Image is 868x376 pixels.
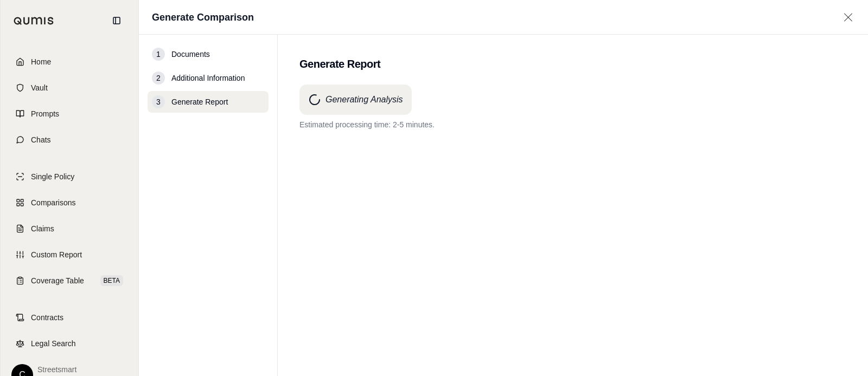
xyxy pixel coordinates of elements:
[31,338,76,349] span: Legal Search
[171,73,245,83] span: Additional Information
[31,223,54,234] span: Claims
[325,93,403,106] h4: Generating Analysis
[14,17,54,25] img: Qumis Logo
[7,243,132,267] a: Custom Report
[7,191,132,215] a: Comparisons
[31,197,75,208] span: Comparisons
[7,76,132,100] a: Vault
[299,56,846,72] h2: Generate Report
[7,102,132,126] a: Prompts
[31,82,48,93] span: Vault
[152,10,254,25] h1: Generate Comparison
[7,128,132,152] a: Chats
[7,269,132,293] a: Coverage TableBETA
[171,49,210,60] span: Documents
[31,56,51,67] span: Home
[31,171,74,182] span: Single Policy
[31,275,84,286] span: Coverage Table
[7,332,132,355] a: Legal Search
[152,95,165,108] div: 3
[108,12,125,29] button: Collapse sidebar
[31,134,51,145] span: Chats
[7,50,132,74] a: Home
[299,119,846,130] p: Estimated processing time: 2-5 minutes.
[31,108,59,119] span: Prompts
[7,165,132,189] a: Single Policy
[100,275,123,286] span: BETA
[7,306,132,329] a: Contracts
[31,312,63,323] span: Contracts
[152,72,165,85] div: 2
[171,96,228,107] span: Generate Report
[37,364,116,375] span: Streetsmart
[152,48,165,61] div: 1
[7,217,132,241] a: Claims
[31,249,82,260] span: Custom Report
